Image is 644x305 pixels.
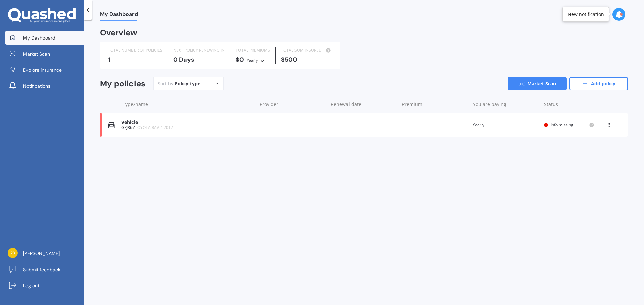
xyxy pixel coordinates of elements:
div: My policies [100,79,145,89]
div: GPJ867 [121,125,253,130]
span: Explore insurance [23,67,62,73]
div: You are paying [473,101,539,108]
div: Status [544,101,594,108]
div: New notification [568,11,604,18]
span: [PERSON_NAME] [23,250,60,257]
a: [PERSON_NAME] [5,247,84,260]
a: My Dashboard [5,31,84,45]
a: Submit feedback [5,263,84,276]
div: Overview [100,29,137,36]
a: Log out [5,279,84,292]
div: TOTAL PREMIUMS [236,47,270,54]
span: Notifications [23,83,50,89]
div: TOTAL NUMBER OF POLICIES [108,47,162,54]
div: 0 Days [173,56,225,63]
span: Market Scan [23,51,50,57]
div: Premium [402,101,468,108]
a: Market Scan [508,77,567,90]
div: Vehicle [121,120,253,125]
div: $0 [236,56,270,64]
div: Renewal date [331,101,396,108]
span: My Dashboard [100,11,138,20]
div: Yearly [473,122,539,128]
div: NEXT POLICY RENEWING IN [173,47,225,54]
div: Yearly [247,57,258,64]
div: Policy type [175,80,200,87]
div: $500 [281,56,332,63]
a: Notifications [5,79,84,93]
a: Market Scan [5,47,84,61]
span: My Dashboard [23,34,55,41]
a: Explore insurance [5,63,84,77]
div: Provider [260,101,325,108]
img: 3c83d32eb64a0840b1f508fe5ac4813f [8,248,18,258]
span: Submit feedback [23,266,60,273]
div: 1 [108,56,162,63]
div: Type/name [123,101,254,108]
div: Sort by: [158,80,200,87]
span: Log out [23,282,39,289]
div: TOTAL SUM INSURED [281,47,332,54]
span: Info missing [551,122,573,128]
span: TOYOTA RAV-4 2012 [135,125,173,130]
img: Vehicle [108,122,115,128]
a: Add policy [569,77,628,90]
